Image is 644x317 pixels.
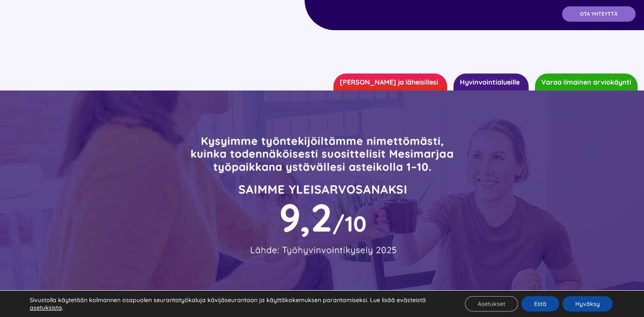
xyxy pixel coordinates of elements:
[465,296,518,311] button: Asetukset
[454,74,529,91] a: Hyvinvointialueille
[30,296,444,311] p: Sivustolla käytetään kolmannen osapuolen seurantatyökaluja kävijäseurantaan ja käyttäkokemuksen p...
[30,304,62,311] button: asetuksista
[521,296,559,311] button: Estä
[563,296,613,311] button: Hyväksy
[535,74,638,91] a: Varaa ilmainen arviokäynti
[580,11,618,17] span: OTA YHTEYTTÄ
[333,74,447,91] a: [PERSON_NAME] ja läheisillesi
[562,6,636,22] a: OTA YHTEYTTÄ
